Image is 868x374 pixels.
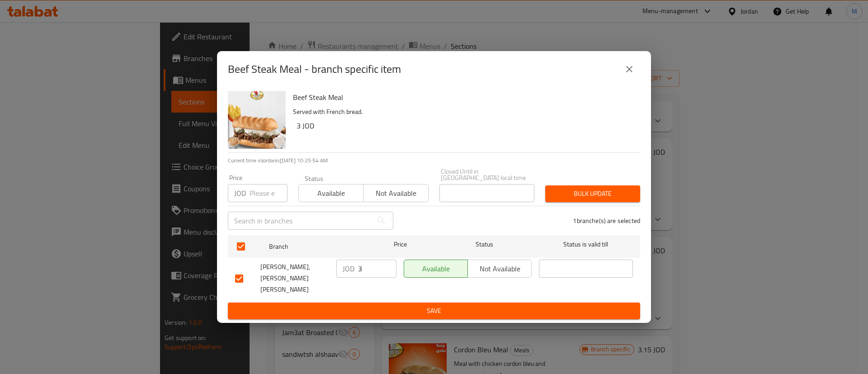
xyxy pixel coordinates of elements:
span: Available [302,187,360,200]
span: Not available [472,262,528,275]
button: Not available [467,260,532,278]
button: Available [298,184,363,202]
button: Available [404,260,468,278]
span: Branch [269,241,363,252]
h6: 3 JOD [297,119,633,132]
input: Please enter price [358,260,396,278]
input: Please enter price [250,184,288,202]
button: Bulk update [545,185,640,202]
button: Save [228,303,640,319]
p: JOD [234,188,246,199]
h2: Beef Steak Meal - branch specific item [228,62,401,76]
p: JOD [343,263,354,274]
h6: Beef Steak Meal [293,91,633,104]
p: Served with French bread. [293,106,633,118]
span: Status is valid till [539,239,633,250]
span: Price [370,239,430,250]
span: [PERSON_NAME], [PERSON_NAME] [PERSON_NAME] [260,261,329,295]
p: 1 branche(s) are selected [573,216,640,225]
span: Bulk update [552,188,633,199]
input: Search in branches [228,212,373,230]
p: Current time in Jordan is [DATE] 10:25:54 AM [228,156,640,165]
span: Status [438,239,532,250]
img: Beef Steak Meal [228,91,286,149]
span: Available [408,262,464,275]
button: Not available [363,184,428,202]
button: close [618,58,640,80]
span: Not available [367,187,425,200]
span: Save [235,305,633,317]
